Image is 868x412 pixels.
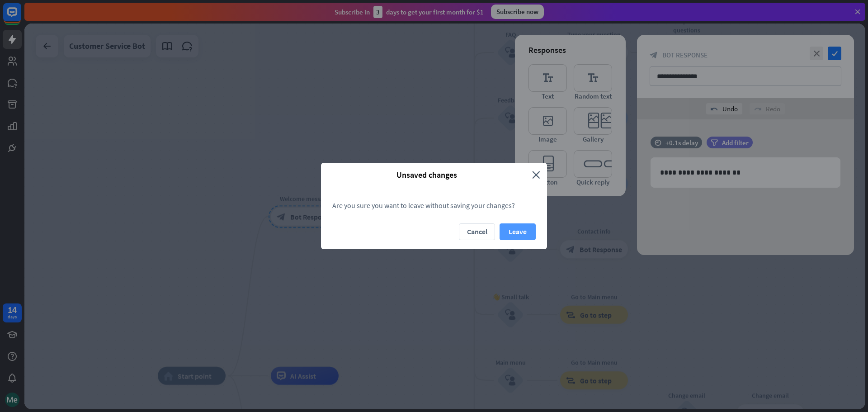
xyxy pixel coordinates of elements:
button: Open LiveChat chat widget [7,4,34,31]
button: Cancel [459,223,495,240]
button: Leave [500,223,536,240]
i: close [532,170,540,180]
span: Unsaved changes [328,170,525,180]
span: Are you sure you want to leave without saving your changes? [332,201,515,210]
